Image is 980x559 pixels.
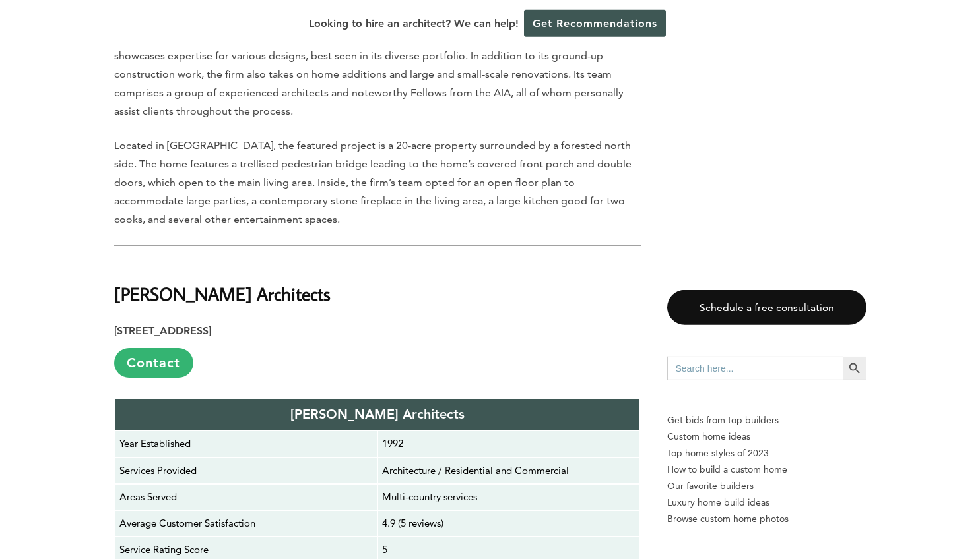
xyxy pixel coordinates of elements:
[114,136,641,229] p: Located in [GEOGRAPHIC_DATA], the featured project is a 20-acre property surrounded by a forested...
[382,515,636,532] p: 4.9 (5 reviews)
[382,541,636,558] p: 5
[667,357,843,380] input: Search here...
[114,282,331,305] strong: [PERSON_NAME] Architects
[114,348,193,378] a: Contact
[114,324,211,337] strong: [STREET_ADDRESS]
[667,290,866,325] a: Schedule a free consultation
[119,541,373,558] p: Service Rating Score
[382,462,636,479] p: Architecture / Residential and Commercial
[847,361,862,376] svg: Search
[524,10,666,37] a: Get Recommendations
[119,435,373,452] p: Year Established
[382,488,636,506] p: Multi-country services
[119,515,373,532] p: Average Customer Satisfaction
[382,435,636,452] p: 1992
[667,494,866,511] a: Luxury home build ideas
[119,488,373,506] p: Areas Served
[667,478,866,494] a: Our favorite builders
[667,412,866,428] p: Get bids from top builders
[290,406,465,422] strong: [PERSON_NAME] Architects
[667,511,866,527] a: Browse custom home photos
[667,445,866,461] a: Top home styles of 2023
[667,428,866,445] a: Custom home ideas
[119,462,373,479] p: Services Provided
[667,461,866,478] a: How to build a custom home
